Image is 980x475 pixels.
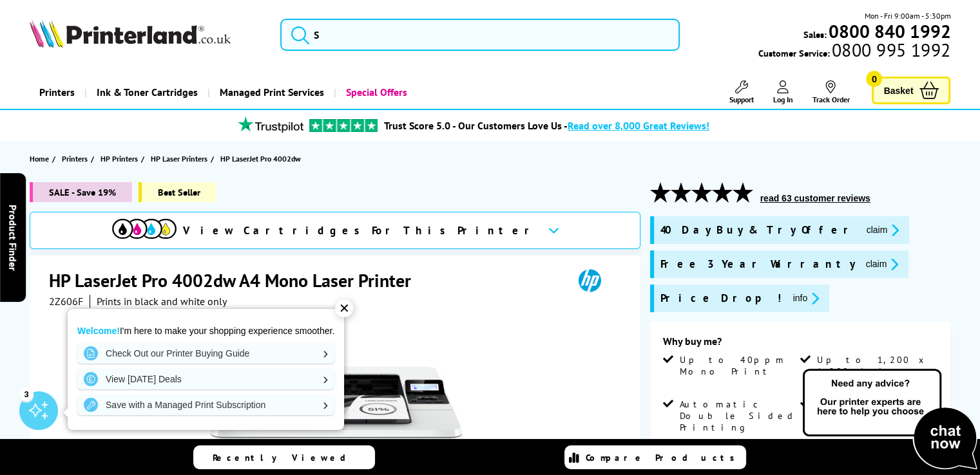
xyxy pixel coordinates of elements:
[560,268,619,292] img: HP
[77,369,334,389] a: View [DATE] Deals
[883,82,913,99] span: Basket
[729,95,753,104] span: Support
[729,80,753,104] a: Support
[863,223,903,237] button: promo-description
[220,152,301,165] span: HP LaserJet Pro 4002dw
[30,152,52,165] a: Home
[828,19,950,43] b: 0800 840 1992
[97,76,198,109] span: Ink & Toner Cartridges
[193,445,375,469] a: Recently Viewed
[800,367,980,472] img: Open Live Chat window
[139,182,216,202] span: Best Seller
[663,335,938,354] div: Why buy me?
[864,10,950,22] span: Mon - Fri 9:00am - 5:30pm
[6,205,19,271] span: Product Finder
[62,152,88,165] span: Printers
[817,354,935,389] span: Up to 1,200 x 1,200 dpi Print
[30,19,264,50] a: Printerland Logo
[826,25,950,37] a: 0800 840 1992
[207,76,334,109] a: Managed Print Services
[280,19,680,51] input: S
[660,223,856,237] span: 40 Day Buy & Try Offer
[77,343,334,364] a: Check Out our Printer Buying Guide
[77,325,334,337] p: I'm here to make your shopping experience smoother.
[830,44,950,56] span: 0800 995 1992
[866,71,882,87] span: 0
[680,354,798,377] span: Up to 40ppm Mono Print
[660,257,856,272] span: Free 3 Year Warranty
[112,219,177,239] img: cmyk-icon.svg
[30,76,84,109] a: Printers
[335,299,353,317] div: ✕
[101,152,141,165] a: HP Printers
[862,257,903,272] button: promo-description
[586,452,742,463] span: Compare Products
[77,326,120,336] strong: Welcome!
[309,119,378,132] img: trustpilot rating
[660,291,783,306] span: Price Drop!
[19,387,34,401] div: 3
[758,44,950,59] span: Customer Service:
[568,119,709,132] span: Read over 8,000 Great Reviews!
[220,152,304,165] a: HP LaserJet Pro 4002dw
[812,80,849,104] a: Track Order
[49,295,83,308] span: 2Z606F
[62,152,91,165] a: Printers
[151,152,211,165] a: HP Laser Printers
[756,192,874,204] button: read 63 customer reviews
[803,28,826,41] span: Sales:
[77,395,334,415] a: Save with a Managed Print Subscription
[773,80,793,104] a: Log In
[30,182,132,202] span: SALE - Save 19%
[232,116,309,133] img: trustpilot rating
[30,19,231,48] img: Printerland Logo
[384,119,709,132] a: Trust Score 5.0 - Our Customers Love Us -Read over 8,000 Great Reviews!
[564,445,746,469] a: Compare Products
[334,76,417,109] a: Special Offers
[101,152,138,165] span: HP Printers
[680,398,798,433] span: Automatic Double Sided Printing
[97,295,227,308] i: Prints in black and white only
[773,95,793,104] span: Log In
[872,77,950,104] a: Basket 0
[213,452,359,463] span: Recently Viewed
[49,268,424,292] h1: HP LaserJet Pro 4002dw A4 Mono Laser Printer
[84,76,207,109] a: Ink & Toner Cartridges
[30,152,49,165] span: Home
[789,291,823,306] button: promo-description
[151,152,207,165] span: HP Laser Printers
[183,223,537,237] span: View Cartridges For This Printer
